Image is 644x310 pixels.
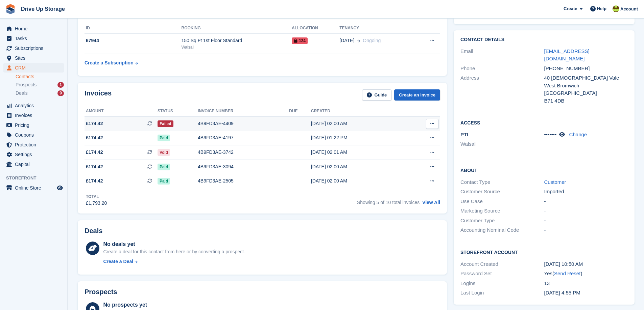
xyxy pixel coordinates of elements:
[460,132,468,137] span: PTI
[85,59,134,66] div: Create a Subscription
[3,183,64,193] a: menu
[460,65,544,73] div: Phone
[362,89,392,101] a: Guide
[544,82,628,90] div: West Bromwich
[292,37,308,44] span: 124
[15,150,55,159] span: Settings
[460,48,544,63] div: Email
[3,63,64,73] a: menu
[85,106,158,117] th: Amount
[544,290,580,295] time: 2025-08-26 15:55:50 UTC
[15,63,55,73] span: CRM
[311,134,404,141] div: [DATE] 01:22 PM
[6,175,67,181] span: Storefront
[544,198,628,205] div: -
[460,280,544,287] div: Logins
[181,23,292,34] th: Booking
[460,178,544,186] div: Contact Type
[544,226,628,234] div: -
[554,271,580,276] a: Send Reset
[3,101,64,110] a: menu
[544,280,628,287] div: 13
[292,23,339,34] th: Allocation
[16,81,64,88] a: Prospects 1
[544,188,628,196] div: Imported
[620,6,638,12] span: Account
[103,258,133,265] div: Create a Deal
[15,24,55,33] span: Home
[3,111,64,120] a: menu
[569,132,587,137] a: Change
[460,260,544,268] div: Account Created
[339,37,354,44] span: [DATE]
[460,249,628,255] h2: Storefront Account
[3,44,64,53] a: menu
[198,120,289,127] div: 4B9FD3AE-4409
[394,89,440,101] a: Create an Invoice
[15,140,55,149] span: Protection
[86,163,103,170] span: £174.42
[15,34,55,43] span: Tasks
[363,38,381,43] span: Ongoing
[544,97,628,105] div: B71 4DB
[86,120,103,127] span: £174.42
[158,120,173,127] span: Failed
[158,178,170,185] span: Paid
[544,89,628,97] div: [GEOGRAPHIC_DATA]
[544,207,628,215] div: -
[85,288,117,296] h2: Prospects
[460,270,544,278] div: Password Set
[544,132,557,137] span: •••••••
[3,140,64,149] a: menu
[311,163,404,170] div: [DATE] 02:00 AM
[18,3,68,15] a: Drive Up Storage
[460,37,628,43] h2: Contact Details
[85,227,102,235] h2: Deals
[544,260,628,268] div: [DATE] 10:50 AM
[3,150,64,159] a: menu
[181,37,292,44] div: 150 Sq Ft 1st Floor Standard
[311,149,404,156] div: [DATE] 02:01 AM
[564,5,577,12] span: Create
[460,289,544,297] div: Last Login
[311,120,404,127] div: [DATE] 02:00 AM
[198,177,289,185] div: 4B9FD3AE-2505
[85,57,138,69] a: Create a Subscription
[57,90,64,96] div: 9
[5,4,16,14] img: stora-icon-8386f47178a22dfd0bd8f6a31ec36ba5ce8667c1dd55bd0f319d3a0aa187defe.svg
[86,149,103,156] span: £174.42
[3,24,64,33] a: menu
[15,183,55,193] span: Online Store
[15,53,55,63] span: Sites
[158,135,170,141] span: Paid
[544,48,590,62] a: [EMAIL_ADDRESS][DOMAIN_NAME]
[85,89,112,101] h2: Invoices
[460,217,544,225] div: Customer Type
[15,44,55,53] span: Subscriptions
[3,120,64,130] a: menu
[460,167,628,173] h2: About
[158,164,170,170] span: Paid
[158,149,170,156] span: Void
[198,134,289,141] div: 4B9FD3AE-4197
[103,240,245,248] div: No deals yet
[103,258,245,265] a: Create a Deal
[311,106,404,117] th: Created
[198,106,289,117] th: Invoice number
[597,5,606,12] span: Help
[16,90,28,96] span: Deals
[86,177,103,185] span: £174.42
[544,217,628,225] div: -
[16,90,64,97] a: Deals 9
[544,74,628,82] div: 40 [DEMOGRAPHIC_DATA] Vale
[3,53,64,63] a: menu
[16,82,37,88] span: Prospects
[103,301,248,309] div: No prospects yet
[158,106,198,117] th: Status
[460,207,544,215] div: Marketing Source
[460,226,544,234] div: Accounting Nominal Code
[15,160,55,169] span: Capital
[3,160,64,169] a: menu
[3,34,64,43] a: menu
[56,184,64,192] a: Preview store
